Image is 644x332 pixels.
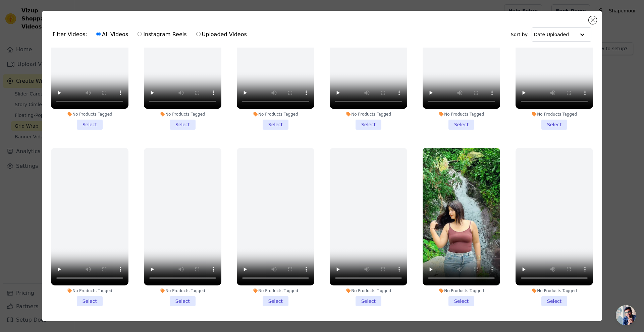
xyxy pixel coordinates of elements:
[196,30,247,39] label: Uploaded Videos
[237,112,314,117] div: No Products Tagged
[423,288,500,293] div: No Products Tagged
[423,112,500,117] div: No Products Tagged
[137,30,187,39] label: Instagram Reels
[330,112,407,117] div: No Products Tagged
[511,27,592,42] div: Sort by:
[53,27,251,42] div: Filter Videos:
[516,112,593,117] div: No Products Tagged
[51,112,128,117] div: No Products Tagged
[51,288,128,293] div: No Products Tagged
[144,112,221,117] div: No Products Tagged
[96,30,128,39] label: All Videos
[616,305,636,325] a: Open chat
[516,288,593,293] div: No Products Tagged
[589,16,597,24] button: Close modal
[237,288,314,293] div: No Products Tagged
[144,288,221,293] div: No Products Tagged
[330,288,407,293] div: No Products Tagged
